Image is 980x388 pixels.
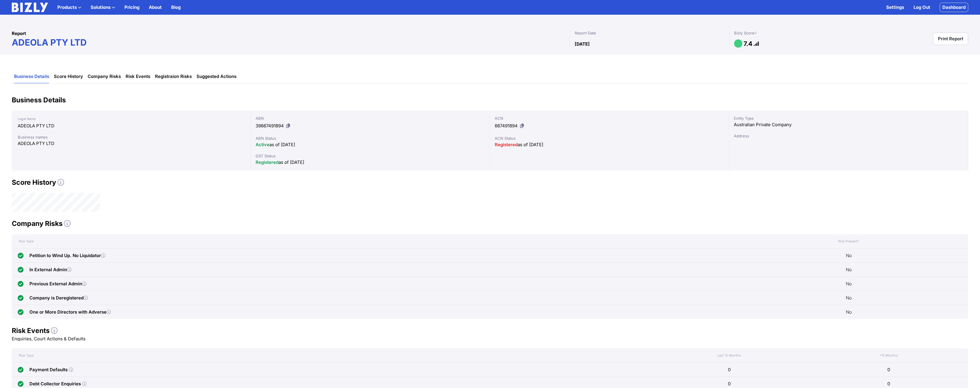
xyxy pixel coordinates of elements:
a: Settings [886,4,904,11]
h1: 7.4 [744,40,752,48]
div: Legal Name [18,115,245,122]
div: Bizly Score [734,30,759,36]
a: Risk Events [126,70,150,83]
a: Pricing [124,4,139,11]
div: ABN [256,115,485,121]
div: Company is Deregistered [29,294,88,302]
div: Australian Private Company [734,121,963,128]
span: No [846,309,852,316]
div: ACN Status [495,135,724,141]
div: Report Date [575,30,724,36]
h2: Business Details [12,95,968,105]
span: No [846,294,852,302]
a: Dashboard [940,3,968,12]
span: No [846,280,852,287]
div: ACN [495,115,724,121]
span: Last 12 Months [717,353,741,357]
div: ADEOLA PTY LTD [18,140,245,147]
div: ABN Status [256,135,485,141]
h2: Risk Events [12,326,968,335]
span: 39667491894 [256,123,284,129]
div: as of [DATE] [256,159,485,166]
span: Active [256,142,269,147]
span: Registered [495,142,518,147]
div: Petition to Wind Up. No Liquidator [29,252,105,259]
div: Business names [18,134,245,140]
div: Previous External Admin [29,280,86,287]
div: One or More Directors with Adverse [29,309,111,316]
div: Entity Type [734,115,963,121]
div: In External Admin [29,266,71,273]
div: Debt Collector Enquiries [29,380,81,387]
div: Risk Type [12,353,649,357]
a: Registraion Risks [155,70,192,83]
span: No [846,252,852,259]
h2: Score History [12,178,968,187]
div: Risk Type [12,239,809,243]
div: [DATE] [575,41,724,48]
div: Report [12,30,570,37]
div: GST Status [256,153,485,159]
p: Enquiries, Court Actions & Defaults [12,335,968,342]
div: ADEOLA PTY LTD [18,122,245,129]
span: >12 Months [878,353,899,357]
a: Log Out [914,4,930,11]
div: Payment Defaults [29,366,68,373]
a: Blog [171,4,181,11]
span: Registered [256,159,279,165]
button: Products [57,4,81,11]
div: 0 [809,363,968,377]
a: Company Risks [88,70,121,83]
a: Print Report [933,33,968,45]
h1: ADEOLA PTY LTD [12,37,570,48]
a: Suggested Actions [196,70,236,83]
div: Address [734,133,963,139]
span: 667491894 [495,123,518,129]
div: as of [DATE] [495,141,724,148]
a: Business Details [14,70,49,83]
div: as of [DATE] [256,141,485,148]
a: About [149,4,162,11]
span: No [846,266,852,273]
h2: Company Risks [12,219,968,228]
div: Risk Present? [809,239,889,243]
button: Solutions [91,4,115,11]
a: Score History [54,70,83,83]
div: 0 [649,363,809,377]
